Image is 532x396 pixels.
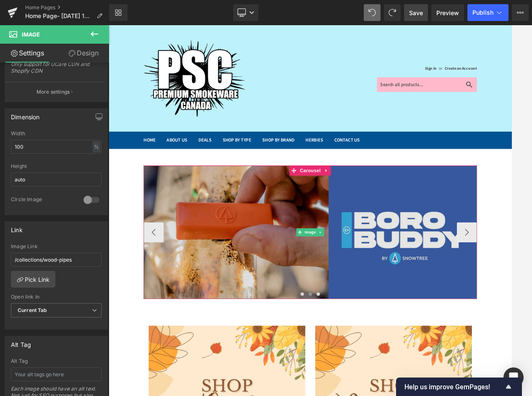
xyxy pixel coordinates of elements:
[67,134,105,156] a: About Us
[11,196,75,205] div: Circle Image
[467,4,509,21] button: Publish
[11,294,102,300] div: Open link In
[44,19,172,115] img: PSC Inc.
[22,31,40,38] span: Image
[11,271,55,288] a: Pick Link
[93,141,100,152] div: %
[107,134,136,156] a: Deals
[239,177,269,189] span: Carousel
[11,358,102,364] div: Alt Tag
[11,367,102,381] input: Your alt tags go here
[414,51,422,58] span: or
[338,66,464,84] input: Search all products...
[245,256,263,266] span: Image
[404,382,514,392] button: Show survey - Help us improve GemPages!
[503,367,524,388] div: Open Intercom Messenger
[11,173,102,186] input: auto
[431,4,464,21] a: Preview
[37,88,70,96] p: More settings
[11,222,23,233] div: Link
[25,4,109,11] a: Home Pages
[409,8,423,17] span: Save
[18,307,47,313] b: Current Tab
[472,9,493,16] span: Publish
[11,140,102,154] input: auto
[269,177,280,189] a: Expand / Collapse
[187,134,240,156] a: Shop by Brand
[384,4,401,21] button: Redo
[11,336,31,348] div: Alt Tag
[38,134,65,156] a: Home
[436,8,459,17] span: Preview
[423,51,464,58] a: Create an Account
[56,44,111,63] a: Design
[11,131,102,136] div: Width
[11,109,40,121] div: Dimension
[11,163,102,169] div: Height
[263,256,271,266] a: Expand / Collapse
[512,4,529,21] button: More
[109,4,128,21] a: New Library
[242,134,276,156] a: Herbies
[25,13,93,19] span: Home Page- [DATE] 13:42:30
[404,383,503,391] span: Help us improve GemPages!
[5,82,104,102] button: More settings
[278,134,323,156] a: Contact Us
[11,253,102,267] input: https://your-shop.myshopify.com
[364,4,381,21] button: Undo
[11,61,102,80] div: Only support for UCare CDN and Shopify CDN
[398,51,413,58] a: Sign in
[11,244,102,249] div: Image Link
[44,19,254,115] a: PSC Inc.
[137,134,186,156] a: Shop by Type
